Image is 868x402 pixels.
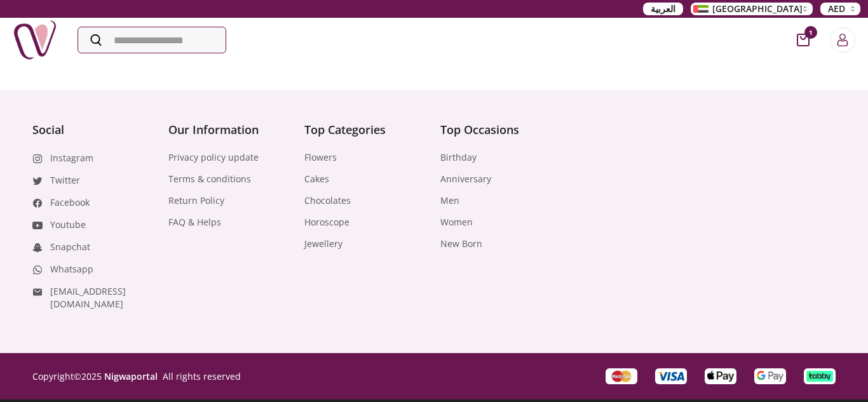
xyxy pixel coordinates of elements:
a: Return Policy [168,194,224,207]
h4: Top Occasions [440,121,564,138]
button: cart-button [797,34,810,46]
a: Cakes [304,173,329,185]
button: [GEOGRAPHIC_DATA] [691,3,813,15]
button: Login [830,27,855,53]
span: [GEOGRAPHIC_DATA] [712,3,803,15]
div: Master Card [606,368,637,384]
a: Women [440,216,473,229]
div: payment-tabby [804,368,836,384]
input: Search [78,27,226,53]
div: payment-apple-pay [705,368,736,384]
a: Anniversary [440,173,491,185]
img: Master Card [611,370,632,383]
img: Nigwa-uae-gifts [13,18,57,62]
div: Visa [655,368,687,384]
a: Instagram [50,152,93,164]
a: Birthday [440,151,477,164]
img: Visa [658,371,684,382]
button: AED [820,3,860,15]
img: Arabic_dztd3n.png [693,5,709,13]
a: Chocolates [304,194,351,207]
a: Horoscope [304,216,349,229]
span: AED [828,3,845,15]
img: payment-tabby [806,371,833,382]
img: payment-apple-pay [707,371,734,382]
div: payment-google-pay [754,368,786,384]
a: Snapchat [50,241,90,253]
a: [EMAIL_ADDRESS][DOMAIN_NAME] [50,285,156,311]
a: Men [440,194,459,207]
a: Jewellery [304,238,342,250]
h4: Our Information [168,121,292,138]
a: Twitter [50,174,80,187]
a: Facebook [50,196,90,209]
a: FAQ & Helps [168,216,221,229]
a: Whatsapp [50,263,93,276]
span: العربية [651,3,675,15]
img: payment-google-pay [757,371,783,382]
a: New Born [440,238,482,250]
a: Privacy policy update [168,151,259,164]
p: Copyright © 2025 All rights reserved [32,370,241,383]
span: 1 [804,26,817,39]
h4: Top Categories [304,121,428,138]
a: Youtube [50,218,86,231]
a: Terms & conditions [168,173,251,185]
h4: Social [32,121,156,138]
a: Nigwaportal [104,370,158,382]
a: Flowers [304,151,337,164]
